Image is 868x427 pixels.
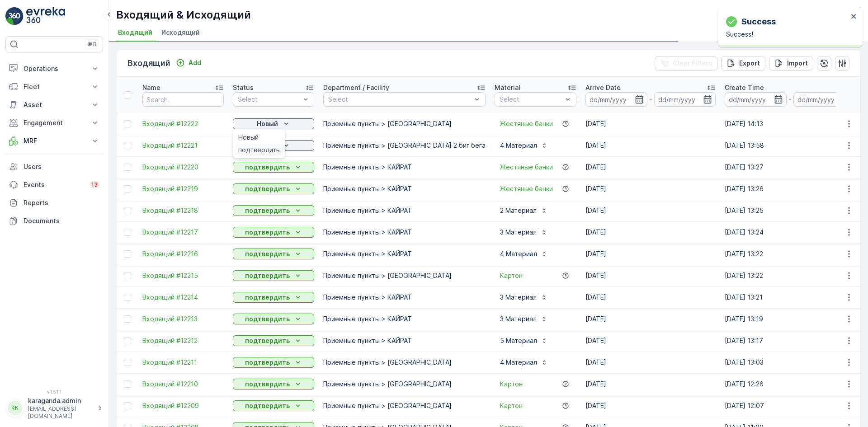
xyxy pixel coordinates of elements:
[581,221,720,243] td: [DATE]
[720,330,859,352] td: [DATE] 13:17
[24,82,85,91] p: Fleet
[142,163,224,172] a: Входящий #12220
[238,133,259,142] span: Новый
[725,92,787,107] input: dd/mm/yyyy
[245,163,290,172] p: подтвердить
[142,184,224,193] a: Входящий #12219
[124,359,131,366] div: Toggle Row Selected
[655,56,717,70] button: Clear Filters
[233,183,314,194] button: подтвердить
[5,194,103,212] a: Reports
[233,270,314,281] button: подтвердить
[142,401,224,410] span: Входящий #12209
[720,200,859,221] td: [DATE] 13:25
[142,293,224,302] span: Входящий #12214
[124,207,131,214] div: Toggle Row Selected
[323,271,486,280] p: Приемные пункты > [GEOGRAPHIC_DATA]
[24,64,85,73] p: Operations
[500,119,553,128] a: Жестяные банки
[500,293,537,302] p: 3 Материал
[500,336,537,345] p: 5 Материал
[720,265,859,286] td: [DATE] 13:22
[238,145,280,155] span: подтвердить
[233,379,314,389] button: подтвердить
[142,141,224,150] span: Входящий #12221
[585,92,647,107] input: dd/mm/yyyy
[720,156,859,178] td: [DATE] 13:27
[323,293,486,302] p: Приемные пункты > КАЙРАТ
[238,95,300,104] p: Select
[495,203,553,218] button: 2 Материал
[581,265,720,286] td: [DATE]
[172,57,205,68] button: Add
[500,141,537,150] p: 4 Материал
[5,78,103,96] button: Fleet
[233,335,314,346] button: подтвердить
[142,249,224,258] a: Входящий #12216
[720,178,859,200] td: [DATE] 13:26
[124,164,131,171] div: Toggle Row Selected
[5,396,103,420] button: KKkaraganda.admin[EMAIL_ADDRESS][DOMAIN_NAME]
[323,184,486,193] p: Приемные пункты > КАЙРАТ
[233,314,314,324] button: подтвердить
[142,271,224,280] a: Входящий #12215
[581,178,720,200] td: [DATE]
[233,118,314,129] button: Новый
[233,227,314,238] button: подтвердить
[581,308,720,330] td: [DATE]
[142,119,224,128] span: Входящий #12222
[793,92,855,107] input: dd/mm/yyyy
[124,380,131,388] div: Toggle Row Selected
[5,132,103,150] button: MRF
[495,290,553,305] button: 3 Материал
[127,57,170,70] p: Входящий
[124,250,131,258] div: Toggle Row Selected
[5,60,103,78] button: Operations
[581,373,720,395] td: [DATE]
[28,396,93,405] p: karaganda.admin
[328,95,472,104] p: Select
[233,129,285,158] ul: Новый
[5,114,103,132] button: Engagement
[24,216,99,225] p: Documents
[245,184,290,193] p: подтвердить
[500,401,523,410] a: Картон
[581,286,720,308] td: [DATE]
[720,308,859,330] td: [DATE] 13:19
[581,113,720,135] td: [DATE]
[24,136,85,145] p: MRF
[500,184,553,193] a: Жестяные банки
[500,163,553,172] span: Жестяные банки
[323,336,486,345] p: Приемные пункты > КАЙРАТ
[323,401,486,410] p: Приемные пункты > [GEOGRAPHIC_DATA]
[788,94,792,105] p: -
[726,30,848,39] p: Success!
[581,243,720,265] td: [DATE]
[142,336,224,345] a: Входящий #12212
[245,293,290,302] p: подтвердить
[495,355,553,370] button: 4 Материал
[500,95,562,104] p: Select
[24,118,85,127] p: Engagement
[5,158,103,176] a: Users
[245,271,290,280] p: подтвердить
[124,402,131,409] div: Toggle Row Selected
[495,138,553,153] button: 4 Материал
[720,373,859,395] td: [DATE] 12:26
[245,380,290,389] p: подтвердить
[581,135,720,156] td: [DATE]
[142,92,224,107] input: Search
[142,206,224,215] a: Входящий #12218
[91,181,98,188] p: 13
[5,176,103,194] a: Events13
[500,249,537,258] p: 4 Материал
[245,336,290,345] p: подтвердить
[500,314,537,324] p: 3 Материал
[233,292,314,303] button: подтвердить
[851,13,857,21] button: close
[245,314,290,324] p: подтвердить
